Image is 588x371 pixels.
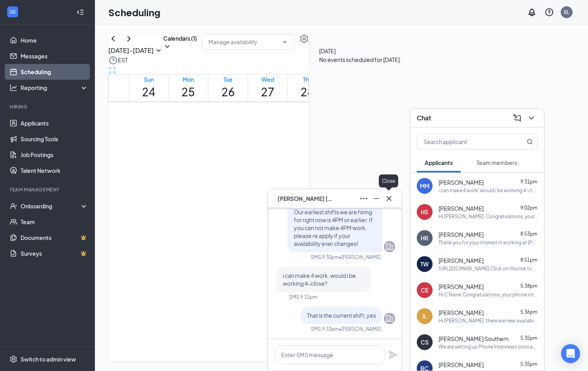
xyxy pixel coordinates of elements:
[520,257,537,263] span: 8:51pm
[289,294,317,300] div: SMS 9:31pm
[307,312,376,319] span: That is the current shift, yes
[439,317,538,324] div: Hi [PERSON_NAME], there are new availabilities for an interview. This is a reminder to schedule y...
[21,202,81,210] div: Onboarding
[421,208,429,216] div: HS
[108,45,154,56] h3: [DATE] - [DATE]
[421,234,429,242] div: HR
[421,338,429,346] div: CS
[512,113,522,123] svg: ComposeMessage
[9,355,17,363] svg: Settings
[383,192,395,205] button: Cross
[439,257,484,264] span: [PERSON_NAME]
[301,75,314,83] div: Thu
[21,84,89,92] div: Reporting
[439,283,484,290] span: [PERSON_NAME]
[108,56,118,65] svg: Clock
[221,83,235,101] h1: 26
[439,230,484,238] span: [PERSON_NAME]
[561,344,580,363] div: Open Intercom Messenger
[294,208,373,247] span: Our earliest shifts we are hiring for right now is 4PM or earlier. If you can not make 4PM work, ...
[21,32,88,48] a: Home
[439,361,484,369] span: [PERSON_NAME]
[21,214,88,230] a: Team
[520,231,537,237] span: 8:53pm
[439,265,538,272] div: [URL][DOMAIN_NAME] Click on this link to schedule a time this week
[520,361,537,367] span: 5:35pm
[319,47,401,55] span: [DATE]
[520,179,537,185] span: 9:31pm
[319,55,401,64] span: No events scheduled for [DATE].
[21,48,88,64] a: Messages
[9,202,17,210] svg: UserCheck
[142,75,155,83] div: Sun
[385,242,394,251] svg: Company
[154,46,163,55] svg: SmallChevronDown
[520,335,537,341] span: 5:35pm
[261,83,274,101] h1: 27
[388,350,398,360] svg: Plane
[527,113,536,123] svg: ChevronDown
[439,309,484,317] span: [PERSON_NAME]
[420,182,429,190] div: MM
[140,75,157,101] a: August 24, 2025
[21,64,88,80] a: Scheduling
[527,139,533,145] svg: MagnifyingGlass
[180,75,197,101] a: August 25, 2025
[339,254,381,260] span: • [PERSON_NAME]
[163,43,171,51] svg: ChevronDown
[564,9,569,15] div: EL
[142,83,155,101] h1: 24
[421,286,429,294] div: CE
[299,34,309,56] a: Settings
[108,34,118,43] svg: ChevronLeft
[439,204,484,212] span: [PERSON_NAME]
[525,112,538,124] button: ChevronDown
[118,56,128,65] span: EST
[108,6,161,19] h1: Scheduling
[208,37,278,46] input: Manage availability
[339,326,381,332] span: • [PERSON_NAME]
[359,194,369,203] svg: Ellipses
[476,159,517,166] span: Team members
[372,194,381,203] svg: Minimize
[9,186,87,193] div: Team Management
[439,187,538,194] div: i can make 4 work. would i be working 4-close?
[299,75,316,101] a: August 28, 2025
[182,83,195,101] h1: 25
[385,314,394,323] svg: Company
[76,8,84,16] svg: Collapse
[357,192,370,205] button: Ellipses
[21,355,76,363] div: Switch to admin view
[439,213,538,220] div: Hi [PERSON_NAME]. Congratulations, your phone interview with [PERSON_NAME] [PERSON_NAME] for Team...
[261,75,274,83] div: Wed
[282,39,288,45] svg: ChevronDown
[439,291,538,298] div: Hi C’Naire. Congratulations, your phone interview with [PERSON_NAME] [PERSON_NAME] for Team Membe...
[439,178,484,186] span: [PERSON_NAME]
[163,34,197,51] button: Calendars (1)ChevronDown
[511,112,524,124] button: ComposeMessage
[259,75,276,101] a: August 27, 2025
[221,75,235,83] div: Tue
[417,114,431,122] h3: Chat
[417,134,511,149] input: Search applicant
[311,326,339,332] div: SMS 9:33pm
[21,245,88,261] a: SurveysCrown
[379,174,398,187] div: Close
[21,163,88,178] a: Talent Network
[9,103,87,110] div: Hiring
[21,147,88,163] a: Job Postings
[520,205,537,211] span: 9:02pm
[370,192,383,205] button: Minimize
[439,343,538,350] div: We are setting up Phone Interviews soon and wanted to see if you were still interested in working...
[283,272,356,287] span: i can make 4 work. would i be working 4-close?
[301,83,314,101] h1: 28
[384,194,394,203] svg: Cross
[220,75,236,101] a: August 26, 2025
[421,260,429,268] div: TW
[545,7,554,17] svg: QuestionInfo
[9,8,17,16] svg: WorkstreamLogo
[124,34,134,43] svg: ChevronRight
